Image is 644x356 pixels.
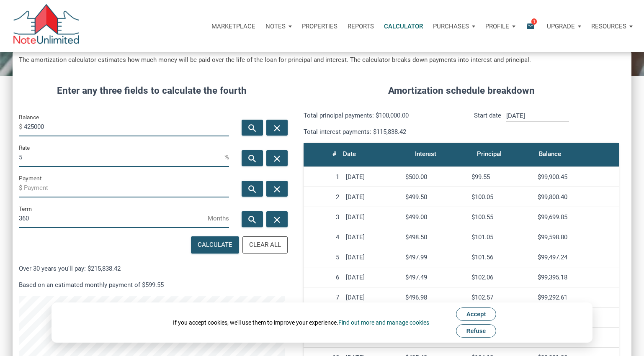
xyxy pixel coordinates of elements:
[346,193,399,201] div: [DATE]
[24,118,229,136] input: Balance
[466,328,486,334] span: Refuse
[456,324,497,338] button: Refuse
[456,307,497,321] button: Accept
[249,240,281,250] div: Clear All
[471,233,531,241] div: $101.05
[405,254,465,261] div: $497.99
[346,233,399,241] div: [DATE]
[477,148,502,160] div: Principal
[405,274,465,281] div: $497.49
[242,181,263,197] button: search
[19,112,39,122] label: Balance
[338,319,429,326] a: Find out more and manage cookies
[297,14,343,39] a: Properties
[474,110,501,137] p: Start date
[272,214,282,225] i: close
[346,213,399,221] div: [DATE]
[260,14,297,39] button: Notes
[272,153,282,164] i: close
[415,148,436,160] div: Interest
[471,254,531,261] div: $101.56
[485,23,509,30] p: Profile
[19,204,32,214] label: Term
[433,23,469,30] p: Purchases
[307,294,339,301] div: 7
[272,184,282,194] i: close
[405,294,465,301] div: $496.98
[297,84,625,98] h4: Amortization schedule breakdown
[471,274,531,281] div: $102.06
[173,318,429,327] div: If you accept cookies, we'll use them to improve your experience.
[198,240,232,250] div: Calculate
[24,179,229,197] input: Payment
[19,148,224,167] input: Rate
[531,18,537,25] span: 1
[266,150,288,166] button: close
[539,148,561,160] div: Balance
[247,184,257,194] i: search
[247,214,257,225] i: search
[304,110,455,120] p: Total principal payments: $100,000.00
[480,14,520,39] button: Profile
[206,14,260,39] button: Marketplace
[384,23,423,30] p: Calculator
[242,150,263,166] button: search
[307,193,339,201] div: 2
[242,211,263,227] button: search
[247,123,257,133] i: search
[538,193,616,201] div: $99,800.40
[242,120,263,136] button: search
[346,254,399,261] div: [DATE]
[428,14,480,39] button: Purchases
[19,280,285,290] p: Based on an estimated monthly payment of $599.55
[379,14,428,39] a: Calculator
[208,212,229,225] span: Months
[538,233,616,241] div: $99,598.80
[346,294,399,301] div: [DATE]
[542,14,586,39] button: Upgrade
[346,173,399,181] div: [DATE]
[302,23,337,30] p: Properties
[405,213,465,221] div: $499.00
[266,211,288,227] button: close
[346,274,399,281] div: [DATE]
[405,193,465,201] div: $499.50
[242,236,288,254] button: Clear All
[538,173,616,181] div: $99,900.45
[538,254,616,261] div: $99,497.24
[466,311,486,318] span: Accept
[19,143,30,153] label: Rate
[591,23,626,30] p: Resources
[211,23,255,30] p: Marketplace
[547,23,575,30] p: Upgrade
[526,21,536,31] i: email
[538,274,616,281] div: $99,395.18
[272,123,282,133] i: close
[304,127,455,137] p: Total interest payments: $115,838.42
[19,173,41,183] label: Payment
[266,181,288,197] button: close
[586,14,638,39] a: Resources
[307,213,339,221] div: 3
[471,173,531,181] div: $99.55
[307,274,339,281] div: 6
[19,84,285,98] h4: Enter any three fields to calculate the fourth
[332,148,336,160] div: #
[405,233,465,241] div: $498.50
[343,148,356,160] div: Date
[471,213,531,221] div: $100.55
[538,213,616,221] div: $99,699.85
[348,23,374,30] p: Reports
[307,233,339,241] div: 4
[13,4,80,48] img: NoteUnlimited
[19,55,625,65] h5: The amortization calculator estimates how much money will be paid over the life of the loan for p...
[265,23,286,30] p: Notes
[19,209,208,228] input: Term
[343,14,379,39] button: Reports
[19,264,285,274] p: Over 30 years you'll pay: $215,838.42
[520,14,542,39] button: email1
